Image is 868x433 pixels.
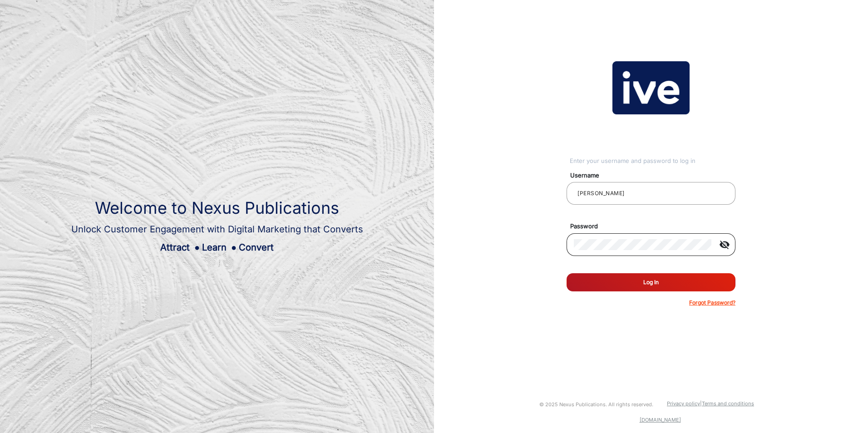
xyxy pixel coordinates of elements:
[71,241,363,254] div: Attract Learn Convert
[640,417,681,423] a: [DOMAIN_NAME]
[714,239,735,250] mat-icon: visibility_off
[563,222,746,231] mat-label: Password
[539,401,653,408] small: © 2025 Nexus Publications. All rights reserved.
[700,400,702,407] a: |
[689,299,735,307] p: Forgot Password?
[71,222,363,236] div: Unlock Customer Engagement with Digital Marketing that Converts
[570,157,735,166] div: Enter your username and password to log in
[231,242,237,253] span: ●
[563,171,746,180] mat-label: Username
[612,61,690,115] img: vmg-logo
[574,188,728,199] input: Your username
[194,242,200,253] span: ●
[567,273,735,291] button: Log In
[71,198,363,218] h1: Welcome to Nexus Publications
[667,400,700,407] a: Privacy policy
[702,400,754,407] a: Terms and conditions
